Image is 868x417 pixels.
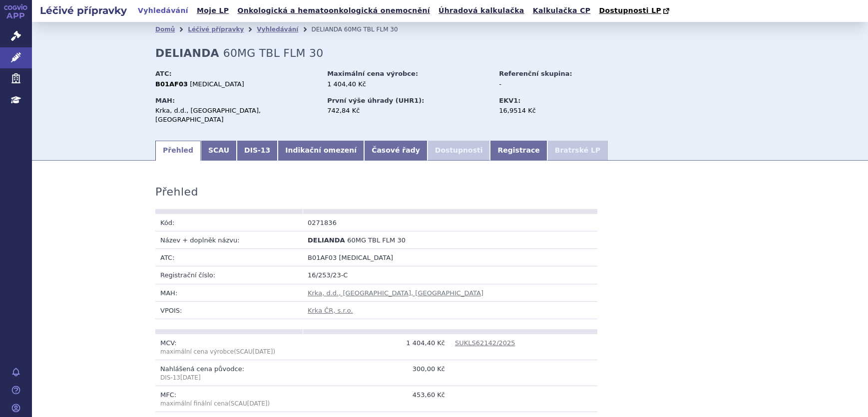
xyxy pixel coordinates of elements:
span: [DATE] [253,348,273,355]
h3: Přehled [155,186,198,199]
a: SCAU [201,141,237,161]
a: Moje LP [194,4,232,17]
span: (SCAU ) [228,400,270,407]
a: Vyhledávání [257,26,298,33]
a: Domů [155,26,175,33]
h2: Léčivé přípravky [32,3,135,17]
a: Krka, d.d., [GEOGRAPHIC_DATA], [GEOGRAPHIC_DATA] [308,289,483,297]
span: Dostupnosti LP [599,6,661,14]
a: Dostupnosti LP [596,4,674,18]
span: 60MG TBL FLM 30 [344,26,398,33]
a: Vyhledávání [135,4,191,17]
span: DELIANDA [308,236,345,244]
td: MCV: [155,334,303,360]
a: SUKLS62142/2025 [455,339,515,347]
td: MAH: [155,284,303,301]
a: Úhradová kalkulačka [435,4,527,17]
a: Léčivé přípravky [188,26,244,33]
a: Krka ČR, s.r.o. [308,307,353,314]
td: ATC: [155,249,303,266]
span: DELIANDA [311,26,342,33]
a: Registrace [490,141,547,161]
strong: Maximální cena výrobce: [327,70,418,77]
div: 742,84 Kč [327,106,489,115]
span: [MEDICAL_DATA] [190,80,244,88]
span: maximální cena výrobce [160,348,234,355]
td: 453,60 Kč [303,386,450,412]
strong: První výše úhrady (UHR1): [327,97,424,104]
strong: MAH: [155,97,175,104]
div: - [499,80,611,89]
p: DIS-13 [160,374,298,382]
span: [DATE] [247,400,268,407]
div: Krka, d.d., [GEOGRAPHIC_DATA], [GEOGRAPHIC_DATA] [155,106,318,124]
td: VPOIS: [155,301,303,319]
td: 16/253/23-C [303,266,597,284]
td: Název + doplněk názvu: [155,231,303,249]
span: [MEDICAL_DATA] [339,254,394,261]
a: Indikační omezení [278,141,364,161]
a: Onkologická a hematoonkologická onemocnění [234,4,433,17]
strong: DELIANDA [155,47,219,59]
strong: ATC: [155,70,172,77]
span: B01AF03 [308,254,337,261]
td: Kód: [155,214,303,231]
td: Registrační číslo: [155,266,303,284]
span: 60MG TBL FLM 30 [223,47,324,59]
p: maximální finální cena [160,400,298,408]
a: Kalkulačka CP [530,4,594,17]
td: 0271836 [303,214,450,231]
a: DIS-13 [237,141,278,161]
a: Časové řady [364,141,428,161]
td: 300,00 Kč [303,360,450,386]
a: Přehled [155,141,201,161]
span: 60MG TBL FLM 30 [347,236,406,244]
div: 16,9514 Kč [499,106,611,115]
span: (SCAU ) [160,348,275,355]
td: Nahlášená cena původce: [155,360,303,386]
strong: B01AF03 [155,80,188,88]
strong: Referenční skupina: [499,70,572,77]
span: [DATE] [180,374,201,381]
td: MFC: [155,386,303,412]
strong: EKV1: [499,97,520,104]
div: 1 404,40 Kč [327,80,489,89]
td: 1 404,40 Kč [303,334,450,360]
